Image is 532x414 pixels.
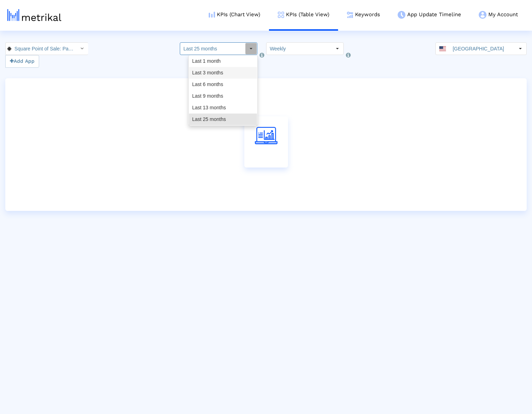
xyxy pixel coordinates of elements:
[7,9,61,21] img: metrical-logo-light.png
[479,11,487,19] img: my-account-menu-icon.png
[5,55,39,68] button: Add App
[189,79,257,90] div: Last 6 months
[278,12,284,18] img: kpi-table-menu-icon.png
[514,43,526,55] div: Select
[76,43,88,55] div: Select
[331,43,343,55] div: Select
[189,114,257,125] div: Last 25 months
[189,90,257,102] div: Last 9 months
[398,11,405,19] img: app-update-menu-icon.png
[347,12,353,18] img: keywords.png
[209,12,215,18] img: kpi-chart-menu-icon.png
[189,102,257,114] div: Last 13 months
[255,127,277,144] img: create-report
[189,67,257,79] div: Last 3 months
[245,43,257,55] div: Select
[189,55,257,67] div: Last 1 month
